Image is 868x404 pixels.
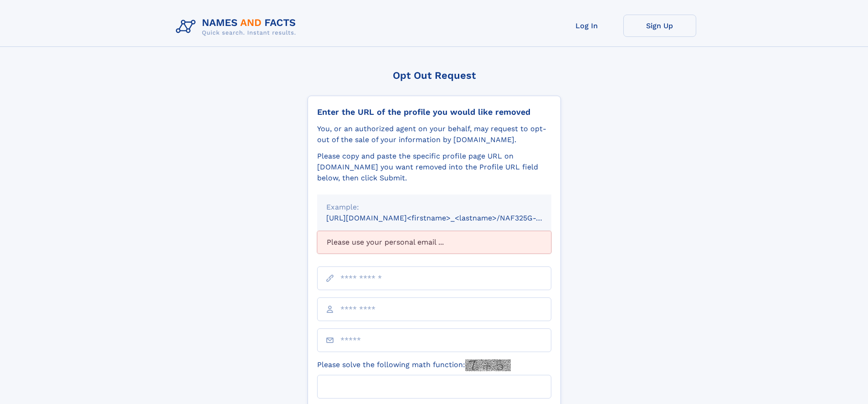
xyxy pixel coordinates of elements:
a: Log In [550,15,623,37]
div: Please copy and paste the specific profile page URL on [DOMAIN_NAME] you want removed into the Pr... [317,151,551,184]
a: Sign Up [623,15,696,37]
div: You, or an authorized agent on your behalf, may request to opt-out of the sale of your informatio... [317,123,551,145]
label: Please solve the following math function: [317,359,511,371]
div: Opt Out Request [308,70,561,81]
img: Logo Names and Facts [172,15,303,39]
div: Please use your personal email ... [317,231,551,254]
div: Enter the URL of the profile you would like removed [317,107,551,117]
div: Example: [326,202,542,213]
small: [URL][DOMAIN_NAME]<firstname>_<lastname>/NAF325G-xxxxxxxx [326,214,569,222]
